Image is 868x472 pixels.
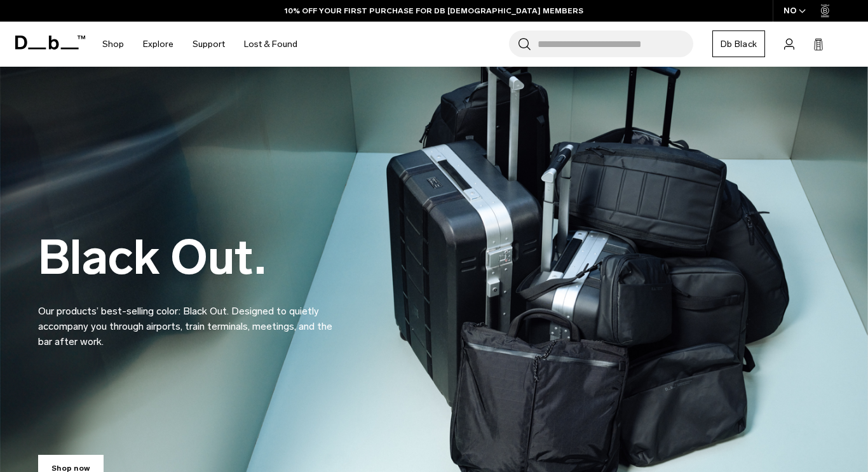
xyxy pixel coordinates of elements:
h2: Black Out. [38,234,343,281]
nav: Main Navigation [93,22,307,67]
a: Shop [102,22,124,67]
a: Explore [143,22,173,67]
a: Support [193,22,225,67]
a: Db Black [712,30,765,57]
p: Our products’ best-selling color: Black Out. Designed to quietly accompany you through airports, ... [38,288,343,349]
a: 10% OFF YOUR FIRST PURCHASE FOR DB [DEMOGRAPHIC_DATA] MEMBERS [285,5,583,17]
a: Lost & Found [244,22,297,67]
